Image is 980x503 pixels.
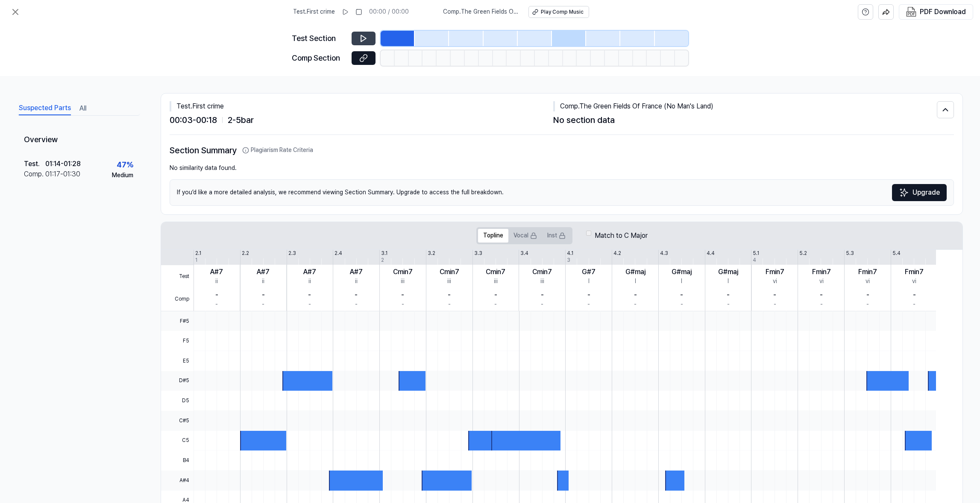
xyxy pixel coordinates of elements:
div: 5.1 [753,250,759,257]
span: E5 [161,351,194,371]
div: - [866,290,869,300]
div: Cmin7 [532,267,552,277]
div: - [634,300,637,309]
div: - [866,300,869,309]
div: - [262,290,265,300]
div: 4.1 [567,250,573,257]
div: Cmin7 [393,267,413,277]
div: - [262,300,264,309]
div: iii [494,277,498,286]
div: - [494,300,497,309]
div: ii [215,277,218,286]
div: Medium [112,171,133,180]
div: Test . First crime [170,101,553,111]
div: Fmin7 [812,267,831,277]
div: Overview [17,128,140,153]
div: A#7 [210,267,223,277]
div: Fmin7 [905,267,924,277]
div: - [634,290,637,300]
div: - [308,290,311,300]
div: Test . [24,159,45,169]
span: D5 [161,391,194,411]
div: Comp Section [292,52,346,64]
div: 3.4 [520,250,528,257]
div: I [635,277,636,286]
div: I [681,277,682,286]
div: - [913,290,916,300]
div: iii [540,277,544,286]
label: Match to C Major [595,231,648,241]
div: No section data [553,113,937,127]
div: I [588,277,590,286]
div: 2.1 [195,250,201,257]
div: - [727,300,730,309]
div: 01:14 - 01:28 [45,159,81,169]
div: 1 [195,257,197,264]
div: - [727,290,730,300]
button: Plagiarism Rate Criteria [242,146,313,155]
div: Comp . [24,169,45,179]
div: 5.3 [846,250,854,257]
div: - [541,300,543,309]
div: 2.3 [288,250,296,257]
button: Upgrade [892,184,947,201]
div: Cmin7 [440,267,459,277]
button: Vocal [508,229,542,243]
div: - [913,300,915,309]
span: D#5 [161,371,194,391]
div: - [820,300,823,309]
div: 3.3 [474,250,482,257]
div: Fmin7 [766,267,784,277]
div: - [448,300,451,309]
span: 00:03 - 00:18 [170,113,217,127]
div: G#7 [582,267,596,277]
div: 4.4 [707,250,715,257]
div: - [820,290,823,300]
div: - [681,300,683,309]
span: C5 [161,431,194,451]
div: No similarity data found. [170,164,954,173]
div: vi [866,277,870,286]
div: 4 [753,257,756,264]
div: - [448,290,451,300]
div: Play Comp Music [541,9,584,16]
div: 01:17 - 01:30 [45,169,80,179]
a: Play Comp Music [528,6,589,18]
div: 3.1 [381,250,387,257]
div: - [355,290,358,300]
div: Fmin7 [858,267,877,277]
div: ii [308,277,311,286]
div: Test Section [292,32,346,45]
div: - [308,300,311,309]
div: - [494,290,497,300]
div: 5.4 [892,250,901,257]
div: Cmin7 [486,267,505,277]
span: Comp [161,288,194,311]
span: F#5 [161,311,194,331]
span: C#5 [161,411,194,431]
div: - [402,300,404,309]
div: - [587,300,590,309]
span: B4 [161,450,194,471]
button: Suspected Parts [19,102,71,115]
button: Topline [478,229,508,243]
div: If you’d like a more detailed analysis, we recommend viewing Section Summary. Upgrade to access t... [170,179,954,206]
div: 00:00 / 00:00 [369,8,409,16]
div: - [773,290,776,300]
div: 2.2 [242,250,249,257]
div: G#maj [672,267,692,277]
div: - [774,300,776,309]
div: - [215,300,218,309]
div: vi [912,277,916,286]
img: PDF Download [906,7,916,17]
span: Test [161,265,194,288]
div: G#maj [718,267,738,277]
div: Comp . The Green Fields Of France (No Man's Land) [553,101,937,111]
div: - [541,290,544,300]
div: - [355,300,358,309]
span: A#4 [161,471,194,491]
h2: Section Summary [170,143,954,157]
div: A#7 [350,267,363,277]
div: vi [773,277,777,286]
span: 2 - 5 bar [228,113,254,127]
